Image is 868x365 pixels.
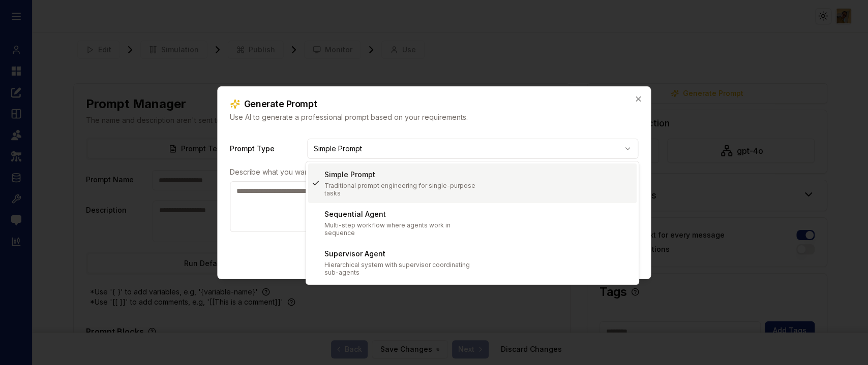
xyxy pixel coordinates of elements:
[324,209,386,219] span: Sequential Agent
[324,249,385,259] span: Supervisor Agent
[324,221,477,237] span: Multi-step workflow where agents work in sequence
[324,170,375,180] span: Simple Prompt
[324,261,477,276] span: Hierarchical system with supervisor coordinating sub-agents
[324,182,477,197] span: Traditional prompt engineering for single-purpose tasks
